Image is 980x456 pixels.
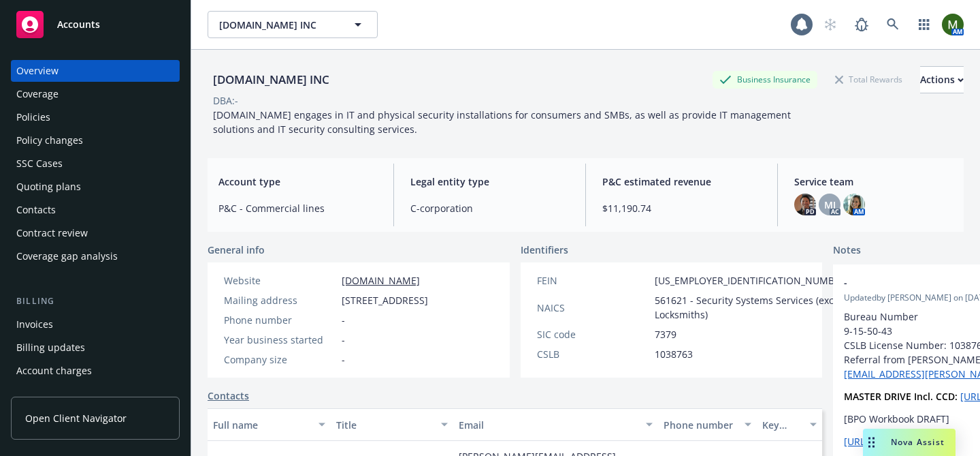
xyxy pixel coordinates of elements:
div: Company size [224,352,336,367]
span: Notes [833,243,861,259]
span: [STREET_ADDRESS] [342,293,428,307]
div: FEIN [537,273,649,288]
div: [DOMAIN_NAME] INC [208,71,335,89]
div: Invoices [16,314,53,335]
a: Invoices [11,314,180,335]
div: Full name [213,418,310,432]
button: Title [331,408,454,441]
div: Contacts [16,199,56,221]
strong: MASTER DRIVE Incl. CCD: [844,390,958,403]
div: Year business started [224,333,336,347]
div: Phone number [224,313,336,327]
a: SSC Cases [11,153,180,174]
a: Accounts [11,5,180,44]
a: Contacts [208,389,249,403]
button: Email [453,408,658,441]
a: Contract review [11,222,180,244]
a: Coverage [11,83,180,105]
span: [DOMAIN_NAME] engages in IT and physical security installations for consumers and SMBs, as well a... [213,108,794,136]
div: Total Rewards [828,71,909,88]
span: - [342,352,345,367]
button: Key contact [757,408,822,441]
div: Coverage [16,83,59,105]
span: - [342,333,345,347]
div: Business Insurance [713,71,817,88]
div: NAICS [537,301,649,315]
div: Email [459,418,638,432]
span: $11,190.74 [602,201,761,215]
div: Mailing address [224,293,336,307]
span: P&C - Commercial lines [218,201,377,215]
span: Legal entity type [410,174,569,189]
a: Switch app [911,11,938,38]
span: C-corporation [410,201,569,215]
div: Coverage gap analysis [16,245,118,267]
div: Quoting plans [16,176,81,198]
span: [US_EMPLOYER_IDENTIFICATION_NUMBER] [655,273,849,288]
button: Nova Assist [863,429,955,456]
span: - [342,313,345,327]
span: Account type [218,174,377,189]
span: [DOMAIN_NAME] INC [219,18,337,32]
div: CSLB [537,347,649,361]
div: Key contact [762,418,802,432]
a: Overview [11,60,180,82]
a: Account charges [11,360,180,382]
a: Coverage gap analysis [11,245,180,267]
a: Billing updates [11,337,180,359]
button: [DOMAIN_NAME] INC [208,11,378,38]
div: Overview [16,60,59,82]
a: Installment plans [11,383,180,405]
span: 7379 [655,327,676,341]
div: Policies [16,106,50,128]
a: Start snowing [817,11,844,38]
span: General info [208,243,265,257]
span: Accounts [57,19,100,30]
div: Website [224,273,336,288]
div: SSC Cases [16,153,63,174]
span: Open Client Navigator [25,411,127,425]
div: Policy changes [16,130,83,151]
div: SIC code [537,327,649,341]
span: P&C estimated revenue [602,174,761,189]
a: [DOMAIN_NAME] [342,274,420,287]
img: photo [794,194,816,215]
div: Phone number [664,418,736,432]
img: photo [942,14,964,35]
div: Installment plans [16,383,96,405]
div: Billing updates [16,337,85,359]
a: [URL][DOMAIN_NAME] [844,435,947,448]
a: Quoting plans [11,176,180,198]
div: Account charges [16,360,92,382]
button: Full name [208,408,331,441]
div: Billing [11,294,180,308]
div: Actions [920,67,964,93]
a: Policies [11,106,180,128]
div: Drag to move [863,429,880,456]
a: Policy changes [11,130,180,151]
button: Phone number [658,408,756,441]
span: MJ [824,198,836,212]
button: Actions [920,66,964,93]
img: photo [843,194,865,215]
a: Contacts [11,199,180,221]
span: Identifiers [521,243,568,257]
span: Nova Assist [891,436,945,448]
a: Search [879,11,906,38]
span: 561621 - Security Systems Services (except Locksmiths) [655,293,849,322]
span: Service team [794,174,953,189]
a: Report a Bug [848,11,875,38]
div: Contract review [16,222,88,244]
div: Title [336,418,434,432]
div: DBA: - [213,93,238,108]
span: 1038763 [655,347,693,361]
